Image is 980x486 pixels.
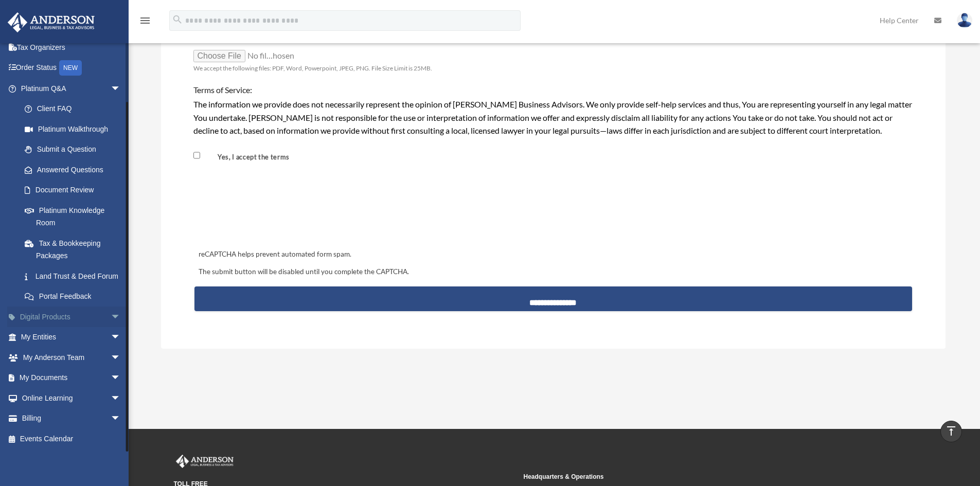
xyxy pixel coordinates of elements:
a: Answered Questions [14,159,136,180]
a: Digital Productsarrow_drop_down [7,307,136,327]
span: arrow_drop_down [111,347,131,368]
a: Land Trust & Deed Forum [14,266,136,286]
a: Client FAQ [14,99,136,119]
span: arrow_drop_down [111,388,131,409]
a: My Entitiesarrow_drop_down [7,327,136,348]
div: The submit button will be disabled until you complete the CAPTCHA. [194,266,912,278]
img: User Pic [957,13,972,28]
a: Online Learningarrow_drop_down [7,388,136,408]
span: arrow_drop_down [111,368,131,389]
a: Submit a Question [14,139,136,160]
span: arrow_drop_down [111,78,131,99]
span: arrow_drop_down [111,307,131,328]
a: Portal Feedback [14,286,136,307]
i: vertical_align_top [945,425,957,437]
a: Document Review [14,180,131,201]
small: Headquarters & Operations [524,472,866,482]
a: Tax & Bookkeeping Packages [14,233,136,266]
a: Events Calendar [7,428,136,449]
span: We accept the following files: PDF, Word, Powerpoint, JPEG, PNG. File Size Limit is 25MB. [193,64,432,72]
iframe: reCAPTCHA [195,188,352,228]
i: search [172,14,183,25]
a: vertical_align_top [940,421,962,442]
label: Yes, I accept the terms [202,152,294,162]
span: arrow_drop_down [111,327,131,348]
div: NEW [59,60,82,76]
a: menu [139,18,151,27]
a: Platinum Knowledge Room [14,200,136,233]
span: arrow_drop_down [111,408,131,429]
a: Billingarrow_drop_down [7,408,136,429]
a: Platinum Walkthrough [14,119,136,139]
div: reCAPTCHA helps prevent automated form spam. [194,248,912,261]
div: The information we provide does not necessarily represent the opinion of [PERSON_NAME] Business A... [193,98,913,137]
img: Anderson Advisors Platinum Portal [5,12,98,32]
a: My Anderson Teamarrow_drop_down [7,347,136,368]
i: menu [139,14,151,27]
h4: Terms of Service: [193,84,913,96]
a: Order StatusNEW [7,58,136,79]
a: Tax Organizers [7,37,136,58]
a: My Documentsarrow_drop_down [7,368,136,388]
img: Anderson Advisors Platinum Portal [174,455,236,468]
a: Platinum Q&Aarrow_drop_down [7,78,136,99]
